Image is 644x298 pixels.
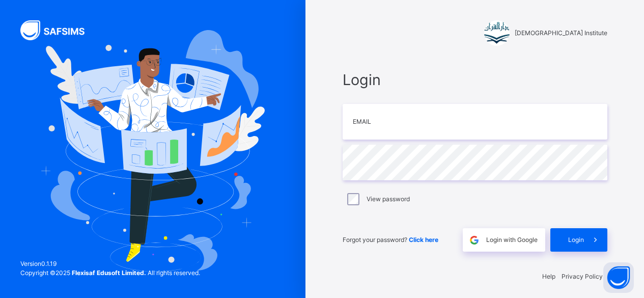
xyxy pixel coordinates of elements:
button: Open asap [603,262,634,293]
img: SAFSIMS Logo [20,20,97,40]
a: Click here [409,236,438,243]
span: Version 0.1.19 [20,259,200,268]
span: Copyright © 2025 All rights reserved. [20,269,200,277]
span: Login [568,235,584,245]
img: Hero Image [41,30,265,272]
img: google.396cfc9801f0270233282035f929180a.svg [468,234,480,246]
span: Forgot your password? [343,236,438,243]
strong: Flexisaf Edusoft Limited. [72,269,146,277]
span: Login with Google [486,235,538,245]
label: View password [367,195,410,204]
a: Privacy Policy [562,273,603,280]
a: Help [542,273,555,280]
span: [DEMOGRAPHIC_DATA] Institute [515,29,607,38]
span: Login [343,69,607,91]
